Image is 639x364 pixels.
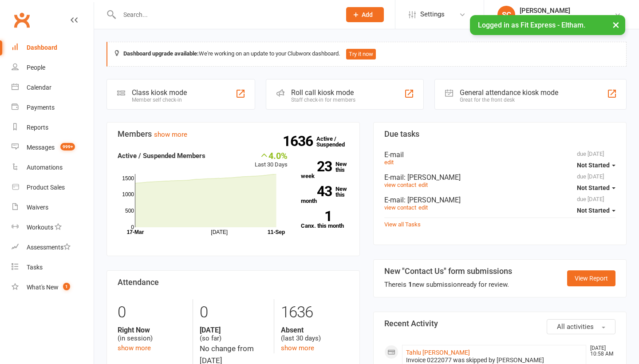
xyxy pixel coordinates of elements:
input: Search... [117,8,335,21]
div: 0 [118,299,186,326]
div: What's New [27,284,59,291]
a: Workouts [12,218,94,237]
a: What's New1 [12,277,94,297]
div: Workouts [27,224,53,231]
span: All activities [557,323,594,331]
button: Add [346,7,384,22]
a: edit [418,204,428,211]
div: Payments [27,104,55,111]
a: Tasks [12,257,94,277]
a: edit [384,159,394,166]
div: Waivers [27,204,48,211]
div: Class kiosk mode [132,88,187,97]
button: Not Started [577,202,615,218]
div: Calendar [27,84,51,91]
button: × [608,15,624,34]
a: 1636Active / Suspended [316,129,355,154]
span: Not Started [577,162,610,169]
h3: Due tasks [384,130,615,138]
time: [DATE] 10:58 AM [586,345,615,357]
span: 999+ [60,143,75,150]
div: Messages [27,144,55,151]
span: Logged in as Fit Express - Eltham. [478,21,585,29]
a: Calendar [12,78,94,98]
strong: Absent [281,326,349,334]
div: E-mail [384,150,615,159]
div: (so far) [200,326,268,343]
a: Dashboard [12,38,94,58]
div: General attendance kiosk mode [460,88,558,97]
span: : [PERSON_NAME] [404,173,461,182]
div: Product Sales [27,184,65,191]
div: We're working on an update to your Clubworx dashboard. [106,42,627,67]
a: Payments [12,98,94,118]
h3: Recent Activity [384,319,615,328]
div: Member self check-in [132,97,187,103]
strong: 1636 [283,135,316,148]
div: Assessments [27,244,71,251]
a: Messages 999+ [12,138,94,158]
div: 4.0% [255,150,288,160]
a: Reports [12,118,94,138]
a: edit [418,182,428,188]
button: Not Started [577,180,615,196]
div: 1636 [281,299,349,326]
strong: 23 [301,160,332,173]
div: E-mail [384,173,615,182]
div: Great for the front desk [460,97,558,103]
strong: Active / Suspended Members [118,152,205,160]
strong: 1 [301,210,332,223]
span: : [PERSON_NAME] [404,196,461,204]
strong: Right Now [118,326,186,334]
div: (last 30 days) [281,326,349,343]
strong: Dashboard upgrade available: [123,50,199,57]
div: E-mail [384,196,615,204]
a: Waivers [12,198,94,218]
div: 0 [200,299,268,326]
a: 1Canx. this month [301,211,349,229]
a: 23New this week [301,161,349,179]
a: Tahlu [PERSON_NAME] [406,349,470,356]
a: show more [281,344,314,352]
div: Last 30 Days [255,150,288,170]
span: Add [362,11,373,18]
button: Try it now [346,49,376,59]
div: People [27,64,45,71]
a: View Report [567,270,615,286]
a: view contact [384,182,416,188]
div: Automations [27,164,63,171]
a: show more [118,344,151,352]
div: Invoice 0222077 was skipped by [PERSON_NAME] [406,356,582,364]
button: Not Started [577,157,615,173]
div: Reports [27,124,48,131]
a: Product Sales [12,178,94,198]
a: show more [154,131,187,138]
strong: [DATE] [200,326,268,334]
strong: 43 [301,185,332,198]
span: Not Started [577,207,610,214]
div: (in session) [118,326,186,343]
h3: Attendance [118,278,349,287]
a: Assessments [12,237,94,257]
a: Automations [12,158,94,178]
a: View all Tasks [384,221,421,228]
a: People [12,58,94,78]
a: view contact [384,204,416,211]
button: All activities [547,319,615,334]
div: [PERSON_NAME] [520,7,614,15]
span: Not Started [577,184,610,191]
div: Roll call kiosk mode [291,88,355,97]
div: There is new submission ready for review. [384,279,512,290]
div: Tasks [27,264,43,271]
a: Clubworx [11,9,33,31]
div: SC [497,6,515,24]
h3: Members [118,130,349,138]
span: Settings [420,4,445,24]
h3: New "Contact Us" form submissions [384,267,512,276]
div: Staff check-in for members [291,97,355,103]
a: 43New this month [301,186,349,204]
div: Dashboard [27,44,57,51]
span: 1 [63,283,70,290]
div: Fit Express - [GEOGRAPHIC_DATA] [520,15,614,23]
strong: 1 [408,281,412,289]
